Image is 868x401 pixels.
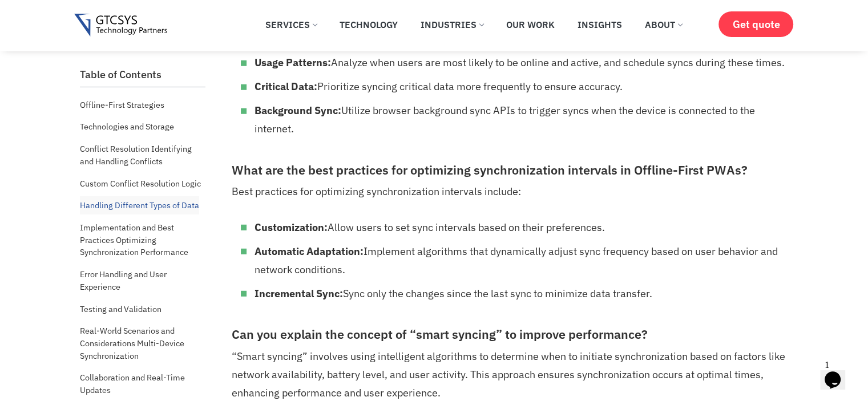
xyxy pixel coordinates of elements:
li: Sync only the changes since the last sync to minimize data transfer. [255,285,785,303]
strong: Customization: [255,221,328,234]
a: Implementation and Best Practices Optimizing Synchronization Performance [80,218,205,261]
a: Testing and Validation [80,300,162,318]
a: Our Work [498,12,563,37]
a: Technologies and Storage [80,118,174,136]
a: Insights [569,12,631,37]
li: Utilize browser background sync APIs to trigger syncs when the device is connected to the internet. [255,102,785,138]
img: Gtcsys logo [74,14,167,37]
strong: Usage Patterns: [255,56,331,69]
h3: What are the best practices for optimizing synchronization intervals in Offline-First PWAs? [232,163,785,178]
li: Prioritize syncing critical data more frequently to ensure accuracy. [255,78,785,96]
a: About [636,12,691,37]
a: Handling Different Types of Data [80,196,199,214]
a: Offline-First Strategies [80,96,164,114]
iframe: chat widget [820,355,857,390]
a: Conflict Resolution Identifying and Handling Conflicts [80,140,205,170]
strong: Background Sync: [255,104,341,117]
strong: Automatic Adaptation: [255,245,364,258]
a: Get quote [718,11,793,37]
h3: Can you explain the concept of “smart syncing” to improve performance? [232,327,785,342]
a: Error Handling and User Experience [80,265,205,295]
h2: Table of Contents [80,68,205,81]
strong: Incremental Sync: [255,287,343,300]
a: Industries [412,12,492,37]
a: Real-World Scenarios and Considerations Multi-Device Synchronization [80,322,205,364]
strong: Critical Data: [255,80,317,93]
a: Services [257,12,325,37]
li: Analyze when users are most likely to be online and active, and schedule syncs during these times. [255,54,785,72]
p: Best practices for optimizing synchronization intervals include: [232,183,785,201]
li: Implement algorithms that dynamically adjust sync frequency based on user behavior and network co... [255,242,785,279]
li: Allow users to set sync intervals based on their preferences. [255,218,785,237]
a: Custom Conflict Resolution Logic [80,175,201,193]
a: Technology [331,12,406,37]
span: Get quote [732,18,780,30]
a: Collaboration and Real-Time Updates [80,368,205,399]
